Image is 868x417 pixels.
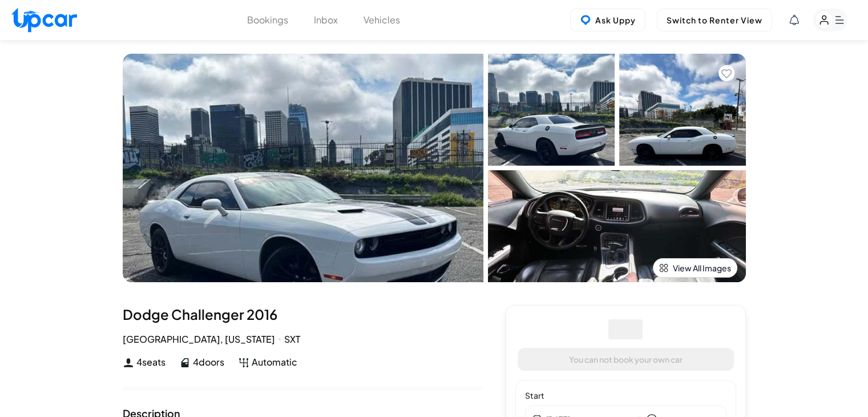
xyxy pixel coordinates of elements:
button: Add to favorites [718,65,734,81]
span: Automatic [252,355,297,369]
img: view-all [659,263,668,272]
button: View All Images [653,258,737,278]
span: 4 doors [193,355,224,369]
span: 4 seats [136,355,165,369]
img: Car Image 1 [488,54,615,166]
img: Car Image 2 [619,54,746,166]
label: Start [525,390,726,401]
button: Switch to Renter View [657,9,772,31]
span: View All Images [673,262,731,274]
button: Inbox [314,13,338,27]
img: Upcar Logo [11,7,77,32]
button: Ask Uppy [570,9,645,31]
img: Car Image 3 [488,170,746,282]
button: Vehicles [364,13,400,27]
button: Bookings [247,13,288,27]
div: Dodge Challenger 2016 [123,305,483,323]
div: [GEOGRAPHIC_DATA], [US_STATE] SXT [123,332,483,346]
img: Car [123,54,483,282]
button: You can not book your own car [518,348,734,371]
img: Uppy [580,14,591,26]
